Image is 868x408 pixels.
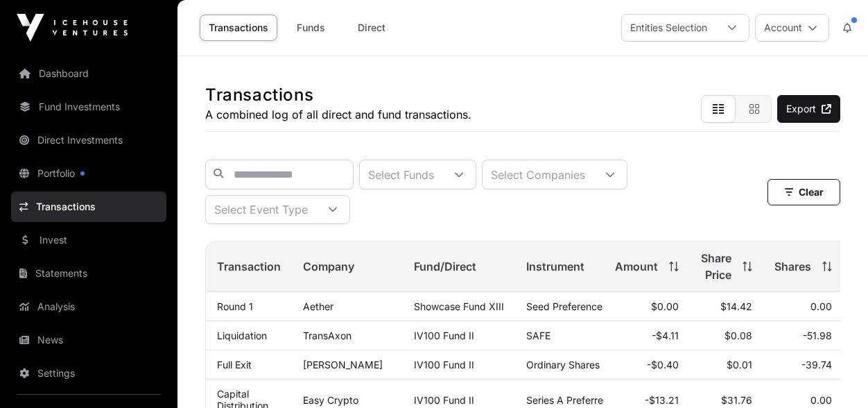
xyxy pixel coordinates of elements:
[604,292,690,321] td: $0.00
[721,394,752,406] span: $31.76
[360,160,442,189] div: Select Funds
[11,325,166,355] a: News
[11,291,166,322] a: Analysis
[303,359,383,371] a: [PERSON_NAME]
[205,106,471,123] p: A combined log of all direct and fund transactions.
[205,84,471,106] h1: Transactions
[11,192,166,222] a: Transactions
[17,14,128,42] img: Icehouse Ventures Logo
[526,258,584,275] span: Instrument
[727,359,752,371] span: $0.01
[217,300,253,312] a: Round 1
[799,341,868,408] iframe: Chat Widget
[777,95,840,123] a: Export
[11,225,166,255] a: Invest
[217,330,267,341] a: Liquidation
[200,15,277,41] a: Transactions
[701,250,731,283] span: Share Price
[774,258,811,275] span: Shares
[526,394,639,406] span: Series A Preferred Share
[622,15,715,41] div: Entities Selection
[414,394,474,406] a: IV100 Fund II
[755,14,829,42] button: Account
[283,15,338,41] a: Funds
[217,359,252,371] a: Full Exit
[724,330,752,341] span: $0.08
[11,58,166,89] a: Dashboard
[11,258,166,289] a: Statements
[526,330,550,341] span: SAFE
[11,358,166,389] a: Settings
[303,258,354,275] span: Company
[615,258,658,275] span: Amount
[206,196,316,223] div: Select Event Type
[303,330,351,341] a: TransAxon
[767,179,840,205] button: Clear
[720,300,752,312] span: $14.42
[344,15,399,41] a: Direct
[303,300,333,312] a: Aether
[483,160,593,189] div: Select Companies
[414,330,474,341] a: IV100 Fund II
[414,359,474,371] a: IV100 Fund II
[11,125,166,155] a: Direct Investments
[526,359,600,371] span: Ordinary Shares
[414,300,504,312] a: Showcase Fund XIII
[526,300,636,312] span: Seed Preference Shares
[11,158,166,189] a: Portfolio
[604,350,690,380] td: -$0.40
[810,300,832,312] span: 0.00
[11,92,166,122] a: Fund Investments
[303,394,358,406] a: Easy Crypto
[803,330,832,341] span: -51.98
[604,321,690,350] td: -$4.11
[217,258,281,275] span: Transaction
[414,258,476,275] span: Fund/Direct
